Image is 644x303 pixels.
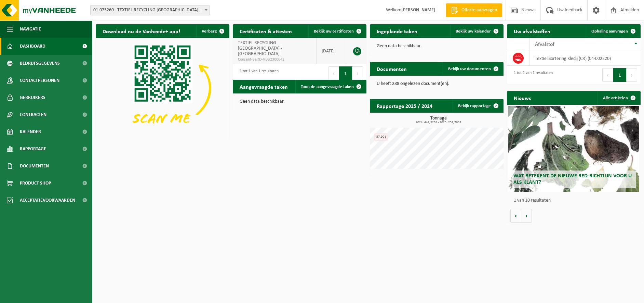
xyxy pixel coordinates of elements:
[521,209,532,223] button: Volgende
[314,29,354,34] span: Bekijk uw certificaten
[96,24,187,38] h2: Download nu de Vanheede+ app!
[91,5,210,15] span: 01-075260 - TEXTIEL RECYCLING DORDRECHT - DORDRECHT
[202,29,217,34] span: Verberg
[370,24,424,38] h2: Ingeplande taken
[508,106,639,192] a: Wat betekent de nieuwe RED-richtlijn voor u als klant?
[507,91,538,104] h2: Nieuws
[514,198,637,203] p: 1 van 10 resultaten
[373,121,504,124] span: 2024: 442,520 t - 2025: 251,760 t
[370,99,439,112] h2: Rapportage 2025 / 2024
[450,24,503,38] a: Bekijk uw kalender
[308,24,366,38] a: Bekijk uw certificaten
[20,140,46,157] span: Rapportage
[328,66,339,80] button: Previous
[373,116,504,124] h3: Tonnage
[586,24,640,38] a: Ophaling aanvragen
[613,68,627,82] button: 1
[295,80,366,93] a: Toon de aangevraagde taken
[301,85,354,89] span: Toon de aangevraagde taken
[535,42,554,47] span: Afvalstof
[236,66,279,81] div: 1 tot 1 van 1 resultaten
[598,91,640,105] a: Alle artikelen
[20,21,41,38] span: Navigatie
[627,68,637,82] button: Next
[370,62,414,75] h2: Documenten
[448,67,491,71] span: Bekijk uw documenten
[238,40,282,56] span: TEXTIEL RECYCLING [GEOGRAPHIC_DATA] - [GEOGRAPHIC_DATA]
[20,72,59,89] span: Contactpersonen
[20,106,46,123] span: Contracten
[602,68,613,82] button: Previous
[377,44,497,49] p: Geen data beschikbaar.
[20,157,49,175] span: Documenten
[90,5,210,15] span: 01-075260 - TEXTIEL RECYCLING DORDRECHT - DORDRECHT
[240,99,360,104] p: Geen data beschikbaar.
[20,123,41,140] span: Kalender
[460,7,499,14] span: Offerte aanvragen
[233,80,295,93] h2: Aangevraagde taken
[196,24,229,38] button: Verberg
[233,24,299,38] h2: Certificaten & attesten
[20,175,51,192] span: Product Shop
[510,67,553,83] div: 1 tot 1 van 1 resultaten
[510,209,521,223] button: Vorige
[20,55,60,72] span: Bedrijfsgegevens
[20,89,45,106] span: Gebruikers
[401,8,435,13] strong: [PERSON_NAME]
[317,38,346,64] td: [DATE]
[20,192,75,209] span: Acceptatievoorwaarden
[374,133,388,141] div: 57,90 t
[446,3,502,17] a: Offerte aanvragen
[513,173,632,185] span: Wat betekent de nieuwe RED-richtlijn voor u als klant?
[352,66,363,80] button: Next
[20,38,45,55] span: Dashboard
[591,29,628,34] span: Ophaling aanvragen
[456,29,491,34] span: Bekijk uw kalender
[339,66,352,80] button: 1
[238,57,311,62] span: Consent-SelfD-VEG2300042
[507,24,557,38] h2: Uw afvalstoffen
[453,99,503,113] a: Bekijk rapportage
[377,81,497,86] p: U heeft 288 ongelezen document(en).
[96,38,229,138] img: Download de VHEPlus App
[530,51,641,66] td: Textiel Sortering Kledij (CR) (04-002220)
[443,62,503,76] a: Bekijk uw documenten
